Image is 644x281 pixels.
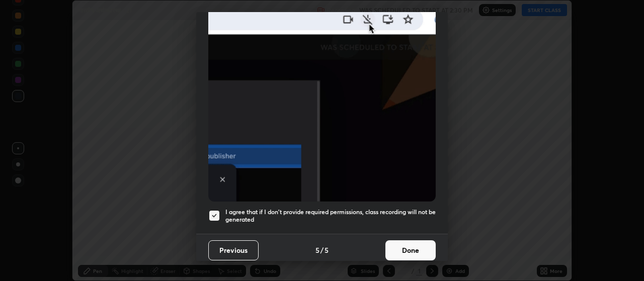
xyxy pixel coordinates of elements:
[325,245,329,255] h4: 5
[315,245,319,255] h4: 5
[225,208,436,224] h5: I agree that if I don't provide required permissions, class recording will not be generated
[320,245,324,255] h4: /
[385,240,436,260] button: Done
[208,240,259,260] button: Previous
